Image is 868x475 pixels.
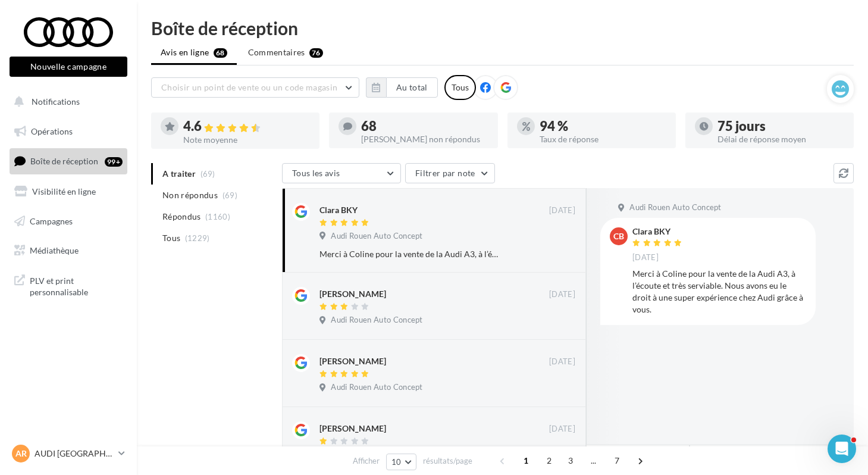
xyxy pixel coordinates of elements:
[309,48,323,58] div: 76
[549,424,575,435] span: [DATE]
[223,190,237,200] span: (69)
[331,231,422,242] span: Audi Rouen Auto Concept
[629,202,721,213] span: Audi Rouen Auto Concept
[185,233,210,243] span: (1229)
[15,448,27,460] span: AR
[10,442,127,465] a: AR AUDI [GEOGRAPHIC_DATA]
[613,230,624,242] span: CB
[386,77,438,98] button: Au total
[366,77,438,98] button: Au total
[391,457,402,467] span: 10
[7,268,130,303] a: PLV et print personnalisable
[549,205,575,216] span: [DATE]
[105,157,123,167] div: 99+
[444,75,476,100] div: Tous
[319,423,386,435] div: [PERSON_NAME]
[183,120,310,133] div: 4.6
[607,451,626,470] span: 7
[32,96,80,107] span: Notifications
[331,315,422,326] span: Audi Rouen Auto Concept
[161,82,337,92] span: Choisir un point de vente ou un code magasin
[319,248,498,260] div: Merci à Coline pour la vente de la Audi A3, à l’écoute et très serviable. Nous avons eu le droit ...
[30,156,98,166] span: Boîte de réception
[319,355,386,367] div: [PERSON_NAME]
[7,238,130,263] a: Médiathèque
[292,168,340,178] span: Tous les avis
[319,288,386,300] div: [PERSON_NAME]
[549,357,575,367] span: [DATE]
[828,435,856,463] iframe: Intercom live chat
[516,451,535,470] span: 1
[162,232,180,244] span: Tous
[151,77,359,98] button: Choisir un point de vente ou un code magasin
[7,209,130,234] a: Campagnes
[540,451,559,470] span: 2
[205,212,230,221] span: (1160)
[540,120,666,133] div: 94 %
[183,136,310,144] div: Note moyenne
[32,186,96,196] span: Visibilité en ligne
[632,227,685,236] div: Clara BKY
[30,273,123,298] span: PLV et print personnalisable
[7,119,130,144] a: Opérations
[561,451,580,470] span: 3
[319,204,358,216] div: Clara BKY
[549,289,575,300] span: [DATE]
[717,120,844,133] div: 75 jours
[282,163,401,183] button: Tous les avis
[423,455,472,467] span: résultats/page
[35,448,114,460] p: AUDI [GEOGRAPHIC_DATA]
[30,215,73,226] span: Campagnes
[7,148,130,174] a: Boîte de réception99+
[331,382,422,393] span: Audi Rouen Auto Concept
[540,135,666,143] div: Taux de réponse
[632,252,659,263] span: [DATE]
[386,454,416,470] button: 10
[30,245,79,255] span: Médiathèque
[7,89,125,114] button: Notifications
[162,189,218,201] span: Non répondus
[248,46,305,58] span: Commentaires
[717,135,844,143] div: Délai de réponse moyen
[353,455,380,467] span: Afficher
[405,163,495,183] button: Filtrer par note
[10,57,127,77] button: Nouvelle campagne
[151,19,854,37] div: Boîte de réception
[7,179,130,204] a: Visibilité en ligne
[632,268,806,315] div: Merci à Coline pour la vente de la Audi A3, à l’écoute et très serviable. Nous avons eu le droit ...
[584,451,603,470] span: ...
[162,211,201,223] span: Répondus
[361,135,488,143] div: [PERSON_NAME] non répondus
[361,120,488,133] div: 68
[31,126,73,136] span: Opérations
[586,445,690,465] button: Modèle de réponse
